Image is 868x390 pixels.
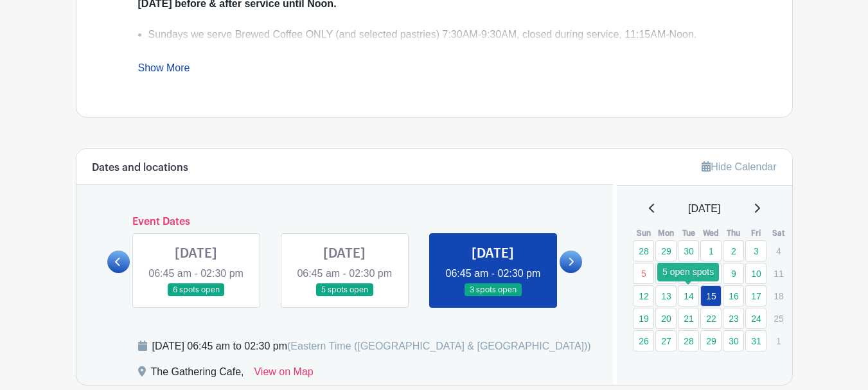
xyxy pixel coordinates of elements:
h6: Dates and locations [92,162,188,174]
a: 27 [655,330,677,351]
a: 6 [655,263,677,284]
p: 25 [768,308,789,328]
h6: Event Dates [130,216,560,228]
th: Wed [700,227,722,240]
a: 16 [723,285,744,306]
a: 24 [745,308,766,329]
p: 18 [768,286,789,306]
a: 13 [655,285,677,306]
p: 4 [768,241,789,261]
a: 29 [655,240,677,261]
a: 10 [745,263,766,284]
a: 9 [723,263,744,284]
a: 23 [723,308,744,329]
a: 1 [700,240,722,261]
a: 28 [633,240,654,261]
th: Tue [677,227,700,240]
li: Volunteers are needed on all days including Sundays! [148,42,731,58]
a: 5 [633,263,654,284]
th: Sun [632,227,655,240]
div: [DATE] 06:45 am to 02:30 pm [152,339,591,354]
p: 11 [768,263,789,283]
span: [DATE] [688,201,720,217]
div: 5 open spots [657,263,719,281]
a: 31 [745,330,766,351]
a: 22 [700,308,722,329]
span: (Eastern Time ([GEOGRAPHIC_DATA] & [GEOGRAPHIC_DATA])) [287,341,591,351]
a: Show More [138,62,190,78]
div: The Gathering Cafe, [151,364,244,385]
th: Sat [767,227,790,240]
th: Thu [722,227,745,240]
a: 30 [723,330,744,351]
li: Sundays we serve Brewed Coffee ONLY (and selected pastries) 7:30AM-9:30AM, closed during service,... [148,27,731,42]
a: 2 [723,240,744,261]
p: 1 [768,331,789,351]
a: View on Map [254,364,313,385]
a: 15 [700,285,722,306]
a: 17 [745,285,766,306]
a: 28 [678,330,699,351]
a: Hide Calendar [702,161,776,172]
a: 3 [745,240,766,261]
a: 26 [633,330,654,351]
a: 20 [655,308,677,329]
th: Mon [655,227,677,240]
a: 29 [700,330,722,351]
a: 21 [678,308,699,329]
a: 19 [633,308,654,329]
a: 30 [678,240,699,261]
a: 12 [633,285,654,306]
th: Fri [745,227,767,240]
a: 14 [678,285,699,306]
